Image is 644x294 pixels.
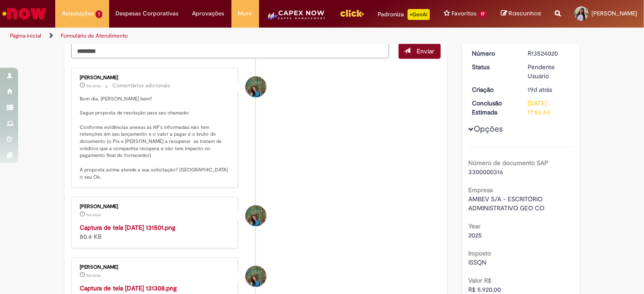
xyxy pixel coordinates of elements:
[452,9,476,18] span: Favoritos
[469,231,482,239] span: 2025
[80,223,231,241] div: 80.4 KB
[478,10,487,18] span: 17
[245,205,266,226] div: Julia Ferreira Moreira
[112,82,170,90] small: Comentários adicionais
[528,49,570,58] div: R13524020
[528,99,570,117] div: [DATE] 17:56:44
[466,62,521,71] dt: Status
[80,284,177,292] a: Captura de tela [DATE] 131308.png
[469,249,491,257] b: Imposto
[80,95,231,180] p: Bom dia, [PERSON_NAME] bem? Segue proposta de resolução para seu chamado: Conforme evidências ane...
[266,9,326,27] img: CapexLogo5.png
[116,9,179,18] span: Despesas Corporativas
[469,168,504,176] span: 3300000316
[87,273,101,278] span: 5d atrás
[469,222,481,230] b: Year
[378,9,430,20] div: Padroniza
[528,62,570,81] div: Pendente Usuário
[466,49,521,58] dt: Número
[399,43,441,59] button: Enviar
[469,276,492,285] b: Valor R$
[501,9,541,18] a: Rascunhos
[469,159,549,167] b: Número de documento SAP
[469,186,493,194] b: Empresa
[528,85,552,94] time: 11/09/2025 16:31:20
[245,76,266,97] div: Julia Ferreira Moreira
[417,47,435,55] span: Enviar
[10,32,41,39] a: Página inicial
[509,9,541,18] span: Rascunhos
[61,32,128,39] a: Formulário de Atendimento
[7,28,423,44] ul: Trilhas de página
[62,9,94,18] span: Requisições
[80,265,231,270] div: [PERSON_NAME]
[340,6,364,20] img: click_logo_yellow_360x200.png
[71,43,389,58] textarea: Digite sua mensagem aqui...
[469,258,487,266] span: ISSQN
[80,204,231,209] div: [PERSON_NAME]
[87,212,101,218] time: 25/09/2025 13:16:07
[408,9,430,20] p: +GenAi
[591,9,637,17] span: [PERSON_NAME]
[87,83,101,89] time: 25/09/2025 13:18:20
[528,85,570,94] div: 11/09/2025 16:31:20
[466,99,521,117] dt: Conclusão Estimada
[87,273,101,278] time: 25/09/2025 13:16:07
[80,75,231,81] div: [PERSON_NAME]
[466,85,521,94] dt: Criação
[238,9,252,18] span: More
[87,83,101,89] span: 5d atrás
[469,285,501,294] span: R$ 5.920,00
[192,9,225,18] span: Aprovações
[528,85,552,94] span: 19d atrás
[80,223,175,232] a: Captura de tela [DATE] 131501.png
[469,195,545,212] span: AMBEV S/A - ESCRITÓRIO ADMINISTRATIVO GEO CO
[245,266,266,287] div: Julia Ferreira Moreira
[96,10,102,18] span: 1
[87,212,101,218] span: 5d atrás
[1,5,48,23] img: ServiceNow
